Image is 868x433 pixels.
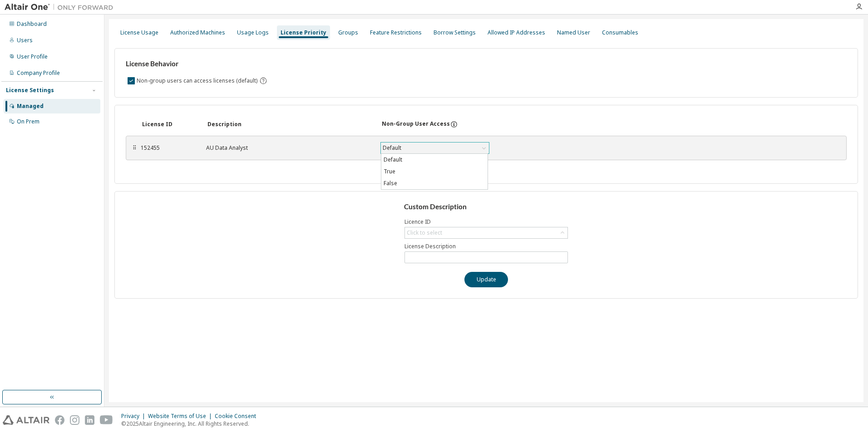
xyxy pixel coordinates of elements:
div: Feature Restrictions [370,29,422,36]
div: ⠿ [132,144,137,152]
div: Usage Logs [237,29,269,36]
div: Click to select [405,227,567,238]
div: Click to select [407,229,442,236]
img: instagram.svg [70,415,79,425]
div: Consumables [602,29,638,36]
h3: Custom Description [404,202,569,212]
div: Website Terms of Use [148,413,215,420]
div: Borrow Settings [434,29,476,36]
img: linkedin.svg [85,415,94,425]
div: AU Data Analyst [206,144,370,152]
div: License Settings [6,87,54,94]
svg: By default any user not assigned to any group can access any license. Turn this setting off to di... [259,77,267,85]
div: Company Profile [17,69,60,77]
div: Default [381,143,403,153]
div: Privacy [121,413,148,420]
label: Non-group users can access licenses (default) [137,75,259,86]
div: Default [381,143,489,153]
img: youtube.svg [100,415,113,425]
div: Authorized Machines [170,29,225,36]
img: altair_logo.svg [3,415,49,425]
h3: License Behavior [126,59,266,69]
li: Default [381,154,488,166]
li: False [381,177,488,189]
li: True [381,166,488,177]
div: Description [207,121,371,128]
div: License Usage [120,29,158,36]
button: Update [464,272,508,287]
div: Allowed IP Addresses [488,29,545,36]
div: License Priority [281,29,326,36]
div: Non-Group User Access [382,120,450,128]
div: Users [17,37,33,44]
div: License ID [142,121,197,128]
div: User Profile [17,53,48,60]
div: 152455 [141,144,195,152]
div: Groups [338,29,358,36]
div: Named User [557,29,590,36]
label: License Description [404,243,568,250]
img: facebook.svg [55,415,64,425]
div: On Prem [17,118,39,125]
p: © 2025 Altair Engineering, Inc. All Rights Reserved. [121,420,261,428]
div: Dashboard [17,20,47,28]
label: Licence ID [404,218,568,226]
div: Cookie Consent [215,413,261,420]
img: Altair One [5,3,118,12]
div: Managed [17,103,44,110]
